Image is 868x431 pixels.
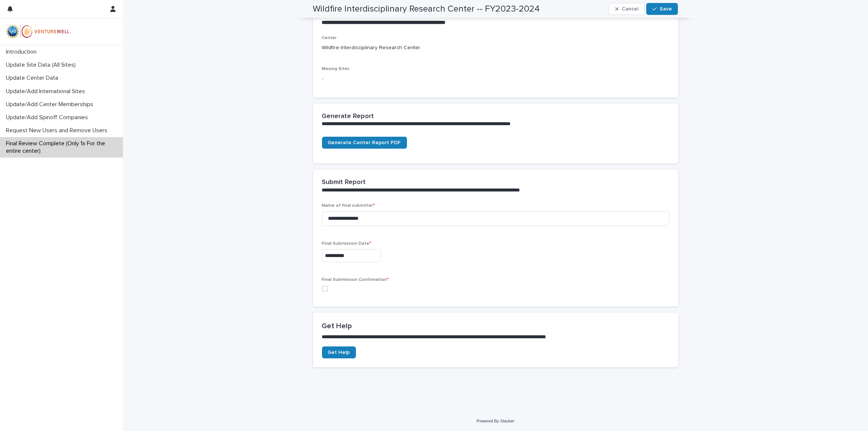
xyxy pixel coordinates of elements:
span: Final Submission Date [322,241,372,246]
p: Update/Add Spinoff Companies [3,114,94,121]
p: Request New Users and Remove Users [3,127,113,134]
button: Save [646,3,678,15]
h2: Submit Report [322,178,366,187]
img: mWhVGmOKROS2pZaMU8FQ [6,24,72,39]
p: Final Review Complete (Only 1x For the entire center) [3,140,123,154]
p: Update Center Data [3,75,64,82]
p: Update/Add Center Memberships [3,101,99,108]
button: Cancel [609,3,645,15]
span: Generate Center Report PDF [328,140,401,145]
span: Cancel [622,6,638,12]
a: Get Help [322,346,356,358]
h2: Generate Report [322,112,374,121]
a: Generate Center Report PDF [322,137,407,149]
p: Introduction [3,48,42,56]
h2: Get Help [322,321,669,330]
span: Missing Sites [322,67,350,71]
p: Update Site Data (All Sites) [3,61,82,69]
span: Save [660,6,672,12]
h2: Wildfire Interdisciplinary Research Center -- FY2023-2024 [313,4,540,15]
span: Get Help [328,350,350,355]
a: Powered By Stacker [477,419,514,423]
p: Wildfire Interdisciplinary Research Center [322,44,669,52]
span: Name of final submitter [322,203,375,208]
span: Final Submission Confirmation [322,278,389,282]
p: Update/Add International Sites [3,88,91,95]
span: Center [322,36,337,40]
p: - [322,75,669,83]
